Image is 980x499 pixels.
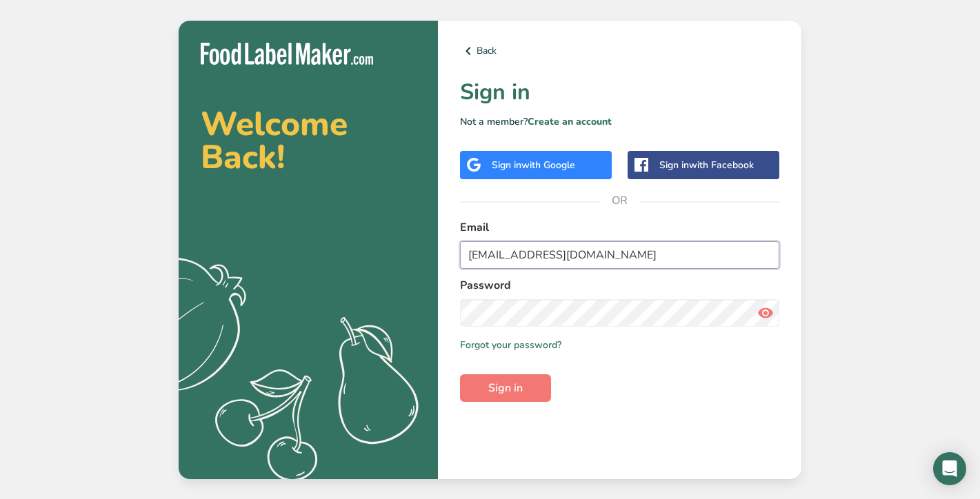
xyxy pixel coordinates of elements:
[933,452,966,485] div: Open Intercom Messenger
[460,114,779,129] p: Not a member?
[460,241,779,269] input: Enter Your Email
[599,180,641,221] span: OR
[201,43,373,65] img: Food Label Maker
[689,159,754,172] span: with Facebook
[528,115,612,128] a: Create an account
[460,374,551,402] button: Sign in
[492,158,575,172] div: Sign in
[460,76,779,109] h1: Sign in
[659,158,754,172] div: Sign in
[201,108,416,174] h2: Welcome Back!
[460,43,779,59] a: Back
[521,159,575,172] span: with Google
[460,219,779,236] label: Email
[460,277,779,294] label: Password
[460,338,561,352] a: Forgot your password?
[488,380,523,396] span: Sign in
